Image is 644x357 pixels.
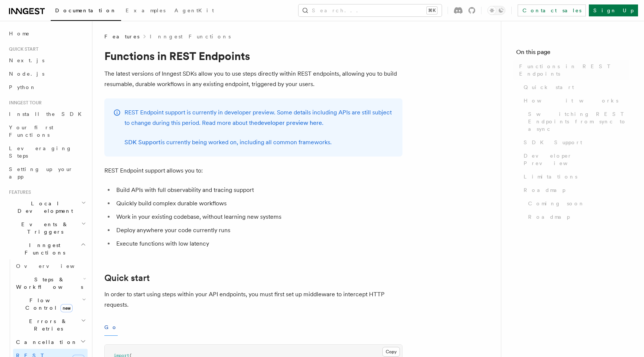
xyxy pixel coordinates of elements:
[150,33,231,40] a: Inngest Functions
[525,197,629,210] a: Coming soon
[13,338,78,346] span: Cancellation
[9,145,72,159] span: Leveraging Steps
[487,6,505,15] button: Toggle dark mode
[6,189,31,195] span: Features
[521,80,629,94] a: Quick start
[104,319,118,336] button: Go
[124,139,161,146] a: SDK Support
[13,317,81,332] span: Errors & Retries
[13,297,82,312] span: Flow Control
[114,185,402,195] li: Build APIs with full observability and tracing support
[114,238,402,249] li: Execute functions with low latency
[114,225,402,236] li: Deploy anywhere your code currently runs
[521,149,629,170] a: Developer Preview
[9,71,44,77] span: Node.js
[528,200,585,207] span: Coming soon
[524,83,574,91] span: Quick start
[51,2,121,21] a: Documentation
[528,110,629,133] span: Switching REST Endpoints from sync to async
[6,241,80,256] span: Inngest Functions
[13,335,88,349] button: Cancellation
[6,80,88,94] a: Python
[9,84,36,90] span: Python
[114,198,402,209] li: Quickly build complex durable workflows
[9,111,86,117] span: Install the SDK
[6,218,88,238] button: Events & Triggers
[258,119,322,126] a: developer preview here
[174,7,214,13] span: AgentKit
[525,107,629,136] a: Switching REST Endpoints from sync to async
[13,294,88,315] button: Flow Controlnew
[121,2,170,20] a: Examples
[9,166,73,180] span: Setting up your app
[104,273,150,283] a: Quick start
[6,107,88,121] a: Install the SDK
[6,221,81,236] span: Events & Triggers
[13,315,88,335] button: Errors & Retries
[170,2,218,20] a: AgentKit
[104,69,402,89] p: The latest versions of Inngest SDKs allow you to use steps directly within REST endpoints, allowi...
[518,4,586,16] a: Contact sales
[521,136,629,149] a: SDK Support
[589,4,638,16] a: Sign Up
[6,238,88,259] button: Inngest Functions
[126,7,165,13] span: Examples
[6,200,81,215] span: Local Development
[6,46,38,52] span: Quick start
[528,213,570,221] span: Roadmap
[104,49,402,63] h1: Functions in REST Endpoints
[6,54,88,67] a: Next.js
[521,170,629,183] a: Limitations
[9,30,30,37] span: Home
[13,259,88,273] a: Overview
[9,124,53,138] span: Your first Functions
[6,100,42,106] span: Inngest tour
[114,212,402,222] li: Work in your existing codebase, without learning new systems
[519,63,629,78] span: Functions in REST Endpoints
[6,197,88,218] button: Local Development
[9,57,44,63] span: Next.js
[516,48,629,60] h4: On this page
[104,165,402,176] p: REST Endpoint support allows you to:
[524,152,629,167] span: Developer Preview
[382,347,400,357] button: Copy
[124,107,394,128] p: REST Endpoint support is currently in developer preview. Some details including APIs are still su...
[427,7,437,14] kbd: ⌘K
[6,142,88,162] a: Leveraging Steps
[299,4,442,16] button: Search...⌘K
[13,276,83,291] span: Steps & Workflows
[6,121,88,142] a: Your first Functions
[524,97,618,104] span: How it works
[521,94,629,107] a: How it works
[104,33,139,40] span: Features
[524,139,582,146] span: SDK Support
[6,162,88,183] a: Setting up your app
[124,137,394,148] p: is currently being worked on, including all common frameworks.
[521,183,629,197] a: Roadmap
[16,263,93,269] span: Overview
[6,67,88,80] a: Node.js
[60,304,73,312] span: new
[13,273,88,294] button: Steps & Workflows
[524,186,565,194] span: Roadmap
[525,210,629,224] a: Roadmap
[104,289,402,310] p: In order to start using steps within your API endpoints, you must first set up middleware to inte...
[524,173,577,180] span: Limitations
[55,7,117,13] span: Documentation
[516,60,629,80] a: Functions in REST Endpoints
[6,27,88,40] a: Home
